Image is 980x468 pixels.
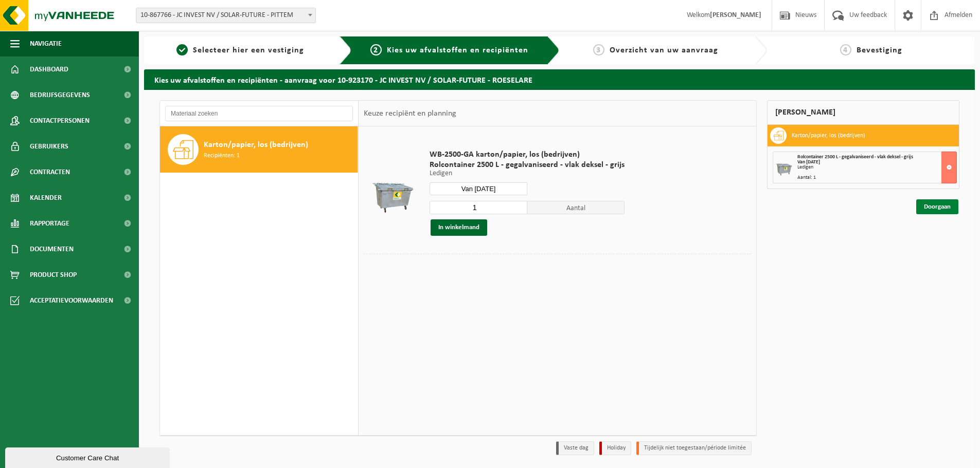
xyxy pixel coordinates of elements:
[527,201,625,214] span: Aantal
[610,46,718,54] span: Overzicht van uw aanvraag
[792,127,865,144] h3: Karton/papier, los (bedrijven)
[5,445,172,468] iframe: chat widget
[431,219,487,236] button: In winkelmand
[840,44,851,55] span: 4
[387,46,528,54] span: Kies uw afvalstoffen en recipiënten
[599,441,631,455] li: Holiday
[30,134,68,159] span: Gebruikers
[593,44,604,55] span: 3
[136,8,315,23] span: 10-867766 - JC INVEST NV / SOLAR-FUTURE - PITTEM
[193,46,304,54] span: Selecteer hier een vestiging
[359,101,461,126] div: Keuze recipiënt en planning
[370,44,382,55] span: 2
[165,106,353,121] input: Materiaal zoeken
[797,165,956,170] div: Ledigen
[797,175,956,180] div: Aantal: 1
[30,31,62,57] span: Navigatie
[30,288,113,313] span: Acceptatievoorwaarden
[556,441,594,455] li: Vaste dag
[149,44,331,57] a: 1Selecteer hier een vestiging
[30,211,69,236] span: Rapportage
[30,108,90,134] span: Contactpersonen
[30,159,70,185] span: Contracten
[430,182,527,195] input: Selecteer datum
[430,149,625,160] span: WB-2500-GA karton/papier, los (bedrijven)
[710,11,761,19] strong: [PERSON_NAME]
[204,151,240,161] span: Recipiënten: 1
[30,236,74,262] span: Documenten
[430,170,625,177] p: Ledigen
[767,100,959,125] div: [PERSON_NAME]
[144,69,975,89] h2: Kies uw afvalstoffen en recipiënten - aanvraag voor 10-923170 - JC INVEST NV / SOLAR-FUTURE - ROE...
[204,139,308,151] span: Karton/papier, los (bedrijven)
[797,154,913,160] span: Rolcontainer 2500 L - gegalvaniseerd - vlak deksel - grijs
[636,441,752,455] li: Tijdelijk niet toegestaan/période limitée
[30,262,77,288] span: Product Shop
[857,46,902,54] span: Bevestiging
[916,199,958,214] a: Doorgaan
[797,159,820,165] strong: Van [DATE]
[136,8,316,23] span: 10-867766 - JC INVEST NV / SOLAR-FUTURE - PITTEM
[30,82,90,108] span: Bedrijfsgegevens
[160,126,358,173] button: Karton/papier, los (bedrijven) Recipiënten: 1
[30,57,68,82] span: Dashboard
[430,160,625,170] span: Rolcontainer 2500 L - gegalvaniseerd - vlak deksel - grijs
[176,44,188,55] span: 1
[30,185,62,211] span: Kalender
